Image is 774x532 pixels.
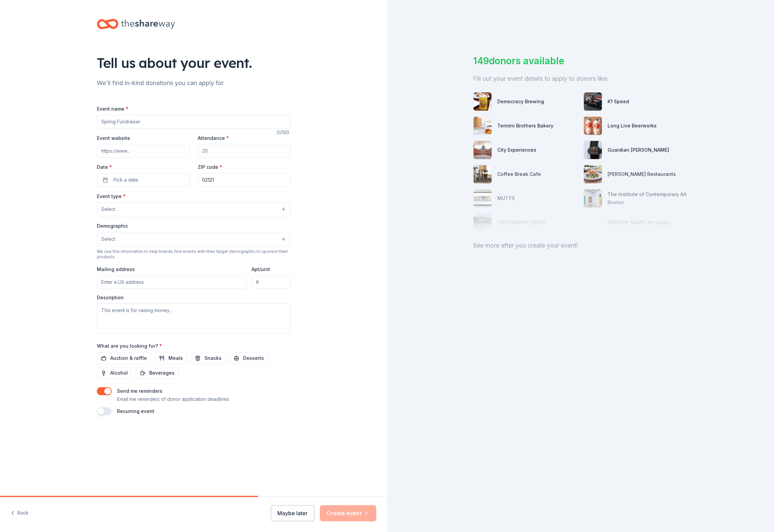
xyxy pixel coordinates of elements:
[113,176,138,184] span: Pick a date
[97,78,291,88] div: We'll find in-kind donations you can apply for.
[97,294,124,301] label: Description
[277,128,291,137] div: 0 /100
[117,395,229,403] p: Email me reminders of donor application deadlines
[117,388,162,394] label: Send me reminders
[149,369,175,377] span: Beverages
[97,164,190,170] label: Date
[155,352,187,364] button: Meals
[11,506,29,520] button: Back
[497,98,544,106] div: Democracy Brewing
[473,117,492,135] img: photo for Termini Brothers Bakery
[230,352,268,364] button: Desserts
[584,141,602,159] img: photo for Guardian Angel Device
[97,135,130,142] label: Event website
[473,92,492,111] img: photo for Democracy Brewing
[97,115,291,128] input: Spring Fundraiser
[608,98,629,106] div: K1 Speed
[97,367,132,379] button: Alcohol
[584,92,602,111] img: photo for K1 Speed
[243,354,264,362] span: Desserts
[198,144,291,157] input: 20
[473,73,688,84] div: Fill out your event details to apply to donors like:
[473,240,688,251] div: See more after you create your event!
[168,354,183,362] span: Meals
[584,117,602,135] img: photo for Long Live Beerworks
[204,354,222,362] span: Snacks
[97,144,190,157] input: https://www...
[473,141,492,159] img: photo for City Experiences
[97,232,291,246] button: Select
[110,369,128,377] span: Alcohol
[97,266,135,273] label: Mailing address
[97,193,126,200] label: Event type
[101,205,115,213] span: Select
[136,367,179,379] button: Beverages
[97,223,128,229] label: Demographic
[117,408,154,414] label: Recurring event
[97,275,246,289] input: Enter a US address
[473,54,688,68] div: 149 donors available
[251,275,290,289] input: #
[608,122,657,130] div: Long Live Beerworks
[97,53,291,72] div: Tell us about your event.
[97,202,291,216] button: Select
[198,173,291,187] input: 12345 (U.S. only)
[271,505,314,521] button: Maybe later
[497,146,536,154] div: City Experiences
[110,354,147,362] span: Auction & raffle
[608,146,669,154] div: Guardian [PERSON_NAME]
[97,352,151,364] button: Auction & raffle
[101,235,115,243] span: Select
[191,352,226,364] button: Snacks
[97,173,190,187] button: Pick a date
[97,343,162,349] label: What are you looking for?
[97,249,291,260] div: We use this information to help brands find events with their target demographic to sponsor their...
[497,122,553,130] div: Termini Brothers Bakery
[97,106,128,112] label: Event name
[251,266,270,273] label: Apt/unit
[198,164,222,170] label: ZIP code
[198,135,229,142] label: Attendance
